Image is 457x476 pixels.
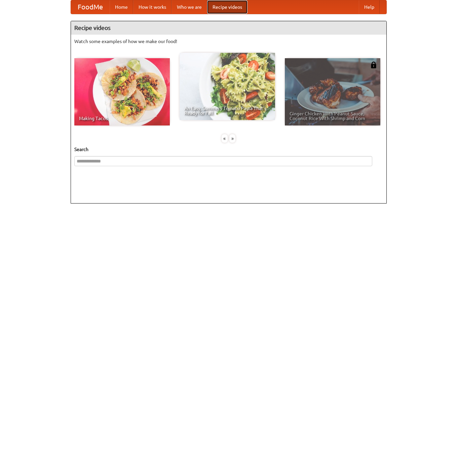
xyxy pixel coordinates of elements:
h4: Recipe videos [71,21,386,35]
span: Making Tacos [79,116,165,121]
a: Help [359,0,380,14]
a: Making Tacos [74,58,170,125]
div: » [229,134,235,143]
a: FoodMe [71,0,110,14]
a: Who we are [172,0,207,14]
div: « [222,134,228,143]
a: An Easy, Summery Tomato Pasta That's Ready for Fall [180,53,275,120]
h5: Search [74,146,383,153]
span: An Easy, Summery Tomato Pasta That's Ready for Fall [184,106,270,115]
a: Home [110,0,133,14]
a: How it works [133,0,172,14]
p: Watch some examples of how we make our food! [74,38,383,45]
a: Recipe videos [207,0,247,14]
img: 483408.png [370,62,377,68]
